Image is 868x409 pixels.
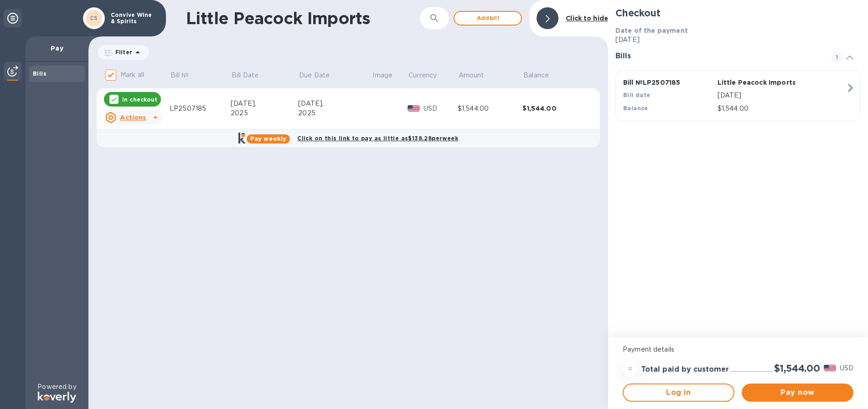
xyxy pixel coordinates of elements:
button: Bill №LP2507185Little Peacock ImportsBill date[DATE]Balance$1,544.00 [615,70,861,121]
p: Balance [523,71,549,80]
button: Addbill [454,11,522,26]
p: USD [424,104,458,113]
span: Due Date [299,71,341,80]
span: Add bill [462,13,514,24]
p: Filter [112,48,132,56]
b: Pay weekly [250,135,286,142]
div: $1,544.00 [522,104,588,113]
p: Due Date [299,71,330,80]
h3: Bills [615,52,821,61]
p: Bill № [170,71,189,80]
p: Bill № LP2507185 [623,78,714,87]
p: [DATE] [718,91,846,100]
span: Amount [459,71,496,80]
h3: Total paid by customer [641,365,729,374]
b: Date of the payment [615,27,688,34]
div: [DATE], [231,99,298,108]
b: Click on this link to pay as little as $138.28 per week [297,135,458,142]
p: Pay [33,44,81,53]
img: USD [408,105,420,112]
b: Click to hide [566,15,608,22]
div: LP2507185 [170,104,231,113]
p: In checkout [122,96,157,103]
div: = [623,362,637,376]
span: Log in [631,387,726,398]
img: Logo [38,392,76,403]
span: Bill Date [232,71,270,80]
p: Currency [408,71,437,80]
p: Payment details [623,345,853,354]
div: 2025 [298,108,372,118]
b: CS [90,15,98,21]
u: Actions [120,114,146,121]
span: Pay now [749,387,846,398]
p: Little Peacock Imports [718,78,808,87]
p: [DATE] [615,35,861,45]
div: [DATE], [298,99,372,108]
b: Bill date [623,92,651,98]
span: 1 [832,52,842,63]
p: $1,544.00 [718,104,846,113]
p: Amount [459,71,484,80]
div: $1,544.00 [458,104,523,113]
p: USD [840,363,853,373]
div: 2025 [231,108,298,118]
button: Log in [623,383,734,402]
b: Balance [623,105,648,112]
span: Balance [523,71,561,80]
p: Mark all [120,70,144,80]
p: Bill Date [232,71,258,80]
h1: Little Peacock Imports [186,9,397,28]
span: Bill № [170,71,201,80]
button: Pay now [742,383,853,402]
p: Convive Wine & Spirits [111,12,156,25]
h2: Checkout [615,7,861,19]
p: Powered by [37,382,76,392]
b: Bills [33,70,46,77]
img: USD [824,365,836,371]
p: Image [372,71,393,80]
h2: $1,544.00 [774,363,820,374]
